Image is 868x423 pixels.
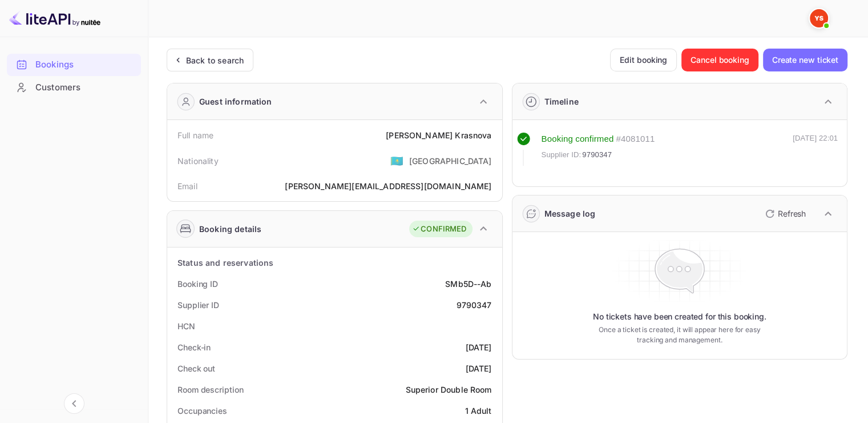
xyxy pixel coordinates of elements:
[177,364,215,373] ya-tr-span: Check out
[7,77,141,99] div: Customers
[810,9,828,27] img: Yandex Support
[177,385,243,394] ya-tr-span: Room description
[177,342,211,352] ya-tr-span: Check-in
[616,133,655,146] div: # 4081011
[177,279,218,289] ya-tr-span: Booking ID
[390,150,403,171] span: United States
[186,55,244,65] ya-tr-span: Back to search
[7,54,141,76] div: Bookings
[177,300,219,310] ya-tr-span: Supplier ID
[758,205,810,223] button: Refresh
[455,130,491,140] ya-tr-span: Krasnova
[199,223,261,235] ya-tr-span: Booking details
[575,134,613,143] ya-tr-span: confirmed
[7,54,141,75] a: Bookings
[64,393,84,414] button: Collapse navigation
[409,156,492,166] ya-tr-span: [GEOGRAPHIC_DATA]
[593,311,766,322] ya-tr-span: No tickets have been created for this booking.
[445,279,491,289] ya-tr-span: SMb5D--Ab
[778,209,806,218] ya-tr-span: Refresh
[177,130,213,140] ya-tr-span: Full name
[763,49,847,71] button: Create new ticket
[421,224,466,235] ya-tr-span: CONFIRMED
[610,49,677,71] button: Edit booking
[386,130,453,140] ya-tr-span: [PERSON_NAME]
[9,9,100,27] img: LiteAPI logo
[466,341,492,353] div: [DATE]
[35,58,74,71] ya-tr-span: Bookings
[590,325,769,345] ya-tr-span: Once a ticket is created, it will appear here for easy tracking and management.
[35,81,80,94] ya-tr-span: Customers
[465,406,491,416] ya-tr-span: 1 Adult
[177,156,219,166] ya-tr-span: Nationality
[7,77,141,98] a: Customers
[793,134,838,142] ya-tr-span: [DATE] 22:01
[691,53,749,67] ya-tr-span: Cancel booking
[199,95,272,107] ya-tr-span: Guest information
[177,321,195,331] ya-tr-span: HCN
[285,181,491,191] ya-tr-span: [PERSON_NAME][EMAIL_ADDRESS][DOMAIN_NAME]
[177,258,273,268] ya-tr-span: Status and reservations
[406,385,492,394] ya-tr-span: Superior Double Room
[772,53,838,67] ya-tr-span: Create new ticket
[582,150,612,159] ya-tr-span: 9790347
[544,209,596,218] ya-tr-span: Message log
[466,362,492,374] div: [DATE]
[177,406,227,416] ya-tr-span: Occupancies
[542,134,573,143] ya-tr-span: Booking
[456,299,491,311] div: 9790347
[390,154,403,167] ya-tr-span: 🇰🇿
[544,97,579,106] ya-tr-span: Timeline
[681,49,758,71] button: Cancel booking
[177,181,197,191] ya-tr-span: Email
[542,150,582,159] ya-tr-span: Supplier ID:
[620,53,667,67] ya-tr-span: Edit booking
